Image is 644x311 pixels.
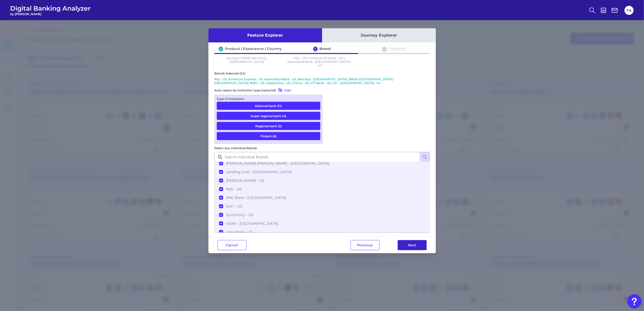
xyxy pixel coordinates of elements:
p: Ally - US | American Express - US | Associated Bank - [GEOGRAPHIC_DATA] | +21 [287,56,352,67]
span: by [PERSON_NAME] [10,12,91,16]
div: Auto-select by institution type (optional) [214,88,323,93]
p: Savings | Mobile Servicing | [GEOGRAPHIC_DATA] [214,56,279,67]
span: [PERSON_NAME] - US [226,178,265,183]
button: Journey Explorer [322,28,436,42]
button: Lending Club - [GEOGRAPHIC_DATA] [215,168,429,176]
div: 3 [382,47,387,51]
button: [PERSON_NAME] - US [215,176,429,185]
span: SoFi - US [226,204,242,209]
button: Regional bank (2) [217,122,320,130]
span: [PERSON_NAME] [PERSON_NAME] - [GEOGRAPHIC_DATA] [226,161,329,166]
div: Product | Experience | Country [225,46,282,51]
button: Open Resource Center [627,294,641,308]
span: PNC Bank - [GEOGRAPHIC_DATA] [226,195,286,200]
div: Type of Institution [217,97,320,101]
span: Digital Banking Analyzer [10,5,91,12]
button: Feature Explorer [208,28,322,42]
button: Varo Bank - US [215,228,429,236]
button: N26 - US [215,185,429,193]
p: Ally - US, American Express - US, Associated Bank - US, Barclays - [GEOGRAPHIC_DATA], BBVA [GEOGR... [214,77,430,85]
button: FA [625,6,634,15]
label: Select any Individual Brands [214,146,257,150]
button: USAA - [GEOGRAPHIC_DATA] [215,219,429,228]
button: Cancel [218,240,247,250]
div: Brand [320,46,331,51]
button: [PERSON_NAME] [PERSON_NAME] - [GEOGRAPHIC_DATA] [215,159,429,168]
button: Next [398,240,427,250]
div: Brands Selected (24) [214,71,430,75]
button: Hide [276,88,291,93]
span: N26 - US [226,187,242,191]
span: Synchrony - US [226,213,253,217]
button: PNC Bank - [GEOGRAPHIC_DATA] [215,193,429,202]
button: Previous [350,240,379,250]
button: SoFi - US [215,202,429,211]
button: Fintech (6) [217,132,320,140]
button: Synchrony - US [215,211,429,219]
span: Varo Bank - US [226,230,253,234]
div: 2 [313,47,318,51]
span: Lending Club - [GEOGRAPHIC_DATA] [226,170,292,174]
div: Category [389,46,406,51]
button: Super regional bank (4) [217,112,320,120]
input: Search Individual Brands [214,152,430,162]
button: National bank (11) [217,102,320,110]
span: USAA - [GEOGRAPHIC_DATA] [226,221,278,226]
